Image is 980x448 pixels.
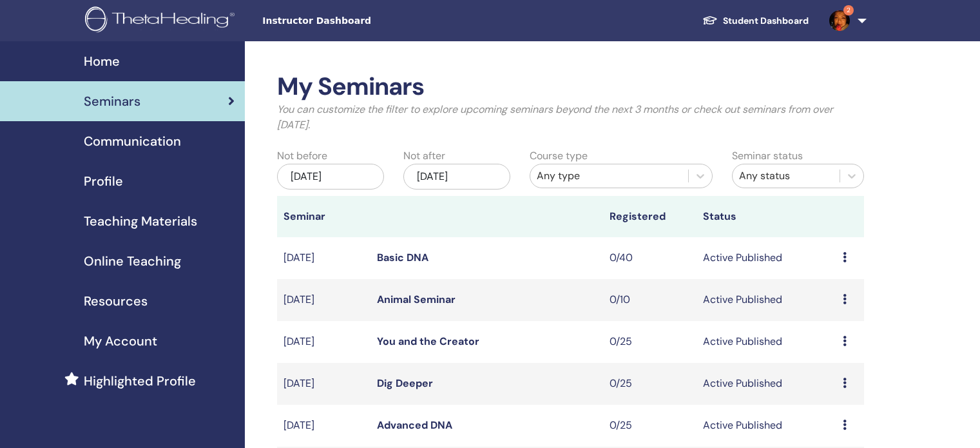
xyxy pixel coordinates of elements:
[277,72,864,102] h2: My Seminars
[84,92,140,111] span: Seminars
[277,237,370,279] td: [DATE]
[403,164,510,190] div: [DATE]
[262,14,456,28] span: Instructor Dashboard
[377,418,452,432] a: Advanced DNA
[697,279,836,321] td: Active Published
[603,405,697,447] td: 0/25
[277,363,370,405] td: [DATE]
[84,131,181,151] span: Communication
[277,148,327,164] label: Not before
[603,237,697,279] td: 0/40
[732,148,803,164] label: Seminar status
[702,15,718,26] img: graduation-cap-white.svg
[697,363,836,405] td: Active Published
[692,9,819,33] a: Student Dashboard
[697,196,836,237] th: Status
[603,321,697,363] td: 0/25
[277,164,384,190] div: [DATE]
[85,6,239,35] img: logo.png
[829,10,850,31] img: default.jpg
[84,52,120,71] span: Home
[403,148,445,164] label: Not after
[377,335,479,348] a: You and the Creator
[603,363,697,405] td: 0/25
[277,405,370,447] td: [DATE]
[697,405,836,447] td: Active Published
[843,5,854,15] span: 2
[377,376,433,390] a: Dig Deeper
[84,371,196,391] span: Highlighted Profile
[697,237,836,279] td: Active Published
[84,211,197,231] span: Teaching Materials
[537,168,682,184] div: Any type
[603,196,697,237] th: Registered
[277,196,370,237] th: Seminar
[277,102,864,133] p: You can customize the filter to explore upcoming seminars beyond the next 3 months or check out s...
[377,293,456,306] a: Animal Seminar
[377,251,428,264] a: Basic DNA
[697,321,836,363] td: Active Published
[84,291,148,311] span: Resources
[84,251,181,271] span: Online Teaching
[530,148,588,164] label: Course type
[277,321,370,363] td: [DATE]
[603,279,697,321] td: 0/10
[84,331,157,351] span: My Account
[739,168,833,184] div: Any status
[84,171,123,191] span: Profile
[277,279,370,321] td: [DATE]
